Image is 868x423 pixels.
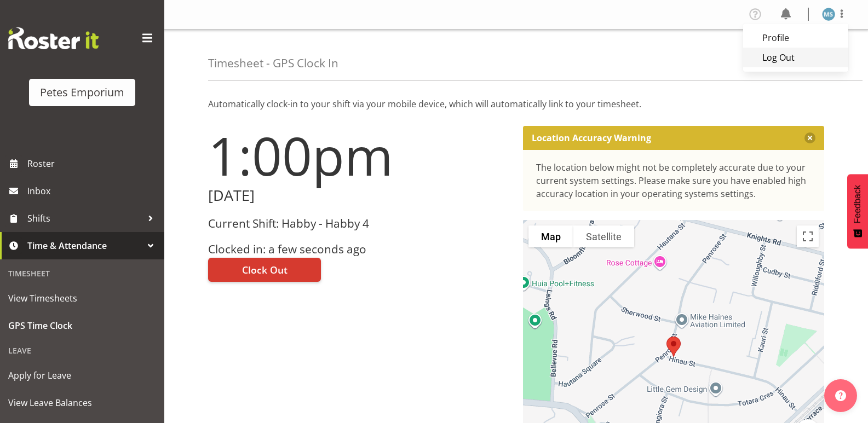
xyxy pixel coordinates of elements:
a: Apply for Leave [3,362,162,389]
span: Apply for Leave [8,367,156,384]
a: View Leave Balances [3,389,162,416]
img: maureen-sellwood712.jpg [822,8,835,21]
span: GPS Time Clock [8,317,156,334]
button: Feedback - Show survey [847,174,868,248]
a: GPS Time Clock [3,312,162,339]
span: Feedback [853,185,863,223]
span: View Timesheets [8,290,156,306]
div: Timesheet [3,262,162,285]
h1: 1:00pm [208,126,510,185]
h3: Current Shift: Habby - Habby 4 [208,217,510,230]
button: Close message [804,132,815,143]
div: Leave [3,339,162,362]
span: Time & Attendance [27,237,142,254]
button: Toggle fullscreen view [797,225,819,247]
h4: Timesheet - GPS Clock In [208,57,338,69]
h2: [DATE] [208,187,510,204]
img: Rosterit website logo [8,27,99,49]
img: help-xxl-2.png [835,390,846,401]
button: Show satellite imagery [573,225,634,247]
a: Profile [743,28,848,48]
button: Clock Out [208,258,321,282]
span: Clock Out [242,263,288,277]
p: Automatically clock-in to your shift via your mobile device, which will automatically link to you... [208,97,824,111]
span: Inbox [27,183,159,199]
div: The location below might not be completely accurate due to your current system settings. Please m... [536,161,812,200]
a: Log Out [743,48,848,67]
span: Shifts [27,210,142,227]
span: Roster [27,155,159,172]
button: Show street map [528,225,573,247]
p: Location Accuracy Warning [532,132,651,143]
h3: Clocked in: a few seconds ago [208,243,510,256]
div: Petes Emporium [40,84,124,101]
a: View Timesheets [3,285,162,312]
span: View Leave Balances [8,395,156,411]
